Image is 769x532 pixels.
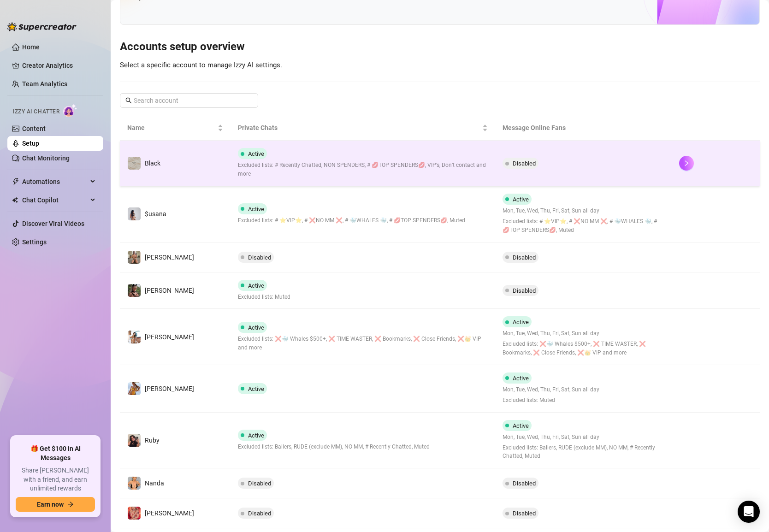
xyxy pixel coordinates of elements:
span: Excluded lists: Ballers, RUDE (exclude MM), NO MM, # Recently Chatted, Muted [238,443,430,451]
span: Select a specific account to manage Izzy AI settings. [120,61,282,69]
span: Disabled [513,254,536,261]
span: [PERSON_NAME] [145,254,194,261]
a: Setup [22,140,39,147]
span: Disabled [513,287,536,294]
span: Excluded lists: Ballers, RUDE (exclude MM), NO MM, # Recently Chatted, Muted [503,443,664,461]
img: $usana [128,207,141,220]
a: Chat Monitoring [22,154,70,162]
span: right [683,160,690,166]
a: Team Analytics [22,80,67,88]
img: Brianna [128,382,141,395]
span: Active [513,196,529,203]
span: Name [127,123,216,133]
span: Disabled [248,510,271,517]
span: Active [513,375,529,382]
input: Search account [134,95,245,106]
span: Excluded lists: ❌🐳 Whales $500+, ❌ TIME WASTER, ❌ Bookmarks, ❌ Close Friends, ❌👑 VIP and more [238,335,488,352]
span: Active [248,385,264,392]
a: Home [22,43,40,51]
span: Earn now [37,501,64,508]
img: Nanda [128,477,141,490]
button: right [679,156,694,171]
th: Private Chats [231,115,495,141]
span: Active [513,319,529,325]
span: Active [248,206,264,213]
a: Creator Analytics [22,58,96,73]
img: Ruby [128,434,141,447]
span: Mon, Tue, Wed, Thu, Fri, Sat, Sun all day [503,433,664,442]
span: Excluded lists: ❌🐳 Whales $500+, ❌ TIME WASTER, ❌ Bookmarks, ❌ Close Friends, ❌👑 VIP and more [503,340,664,357]
span: Disabled [513,160,536,167]
span: arrow-right [67,501,74,508]
span: [PERSON_NAME] [145,385,194,392]
span: Ruby [145,437,160,444]
span: Automations [22,174,88,189]
img: Annie [128,331,141,343]
span: Excluded lists: # ⭐️VIP⭐️, # ❌NO MM ❌, # 🐳WHALES 🐳, # 💋TOP SPENDERS💋, Muted [503,217,664,235]
span: Active [248,282,264,289]
img: Black [128,157,141,170]
span: search [125,97,132,104]
span: thunderbolt [12,178,19,185]
span: Chat Copilot [22,193,88,207]
span: $usana [145,210,166,218]
span: Active [248,324,264,331]
a: Discover Viral Videos [22,220,84,227]
span: Excluded lists: # Recently Chatted, NON SPENDERS, # 💋TOP SPENDERS💋, VIP’s, Don’t contact and more [238,161,488,178]
span: Mon, Tue, Wed, Thu, Fri, Sat, Sun all day [503,385,599,394]
span: [PERSON_NAME] [145,509,194,517]
span: Excluded lists: Muted [503,396,599,405]
button: Earn nowarrow-right [16,497,95,512]
span: Share [PERSON_NAME] with a friend, and earn unlimited rewards [16,466,95,493]
th: Name [120,115,231,141]
span: Active [248,150,264,157]
h3: Accounts setup overview [120,40,760,54]
span: Active [513,422,529,429]
div: Open Intercom Messenger [738,501,760,523]
th: Message Online Fans [495,115,672,141]
img: Stephanie [128,507,141,520]
span: Disabled [248,480,271,487]
span: Active [248,432,264,439]
span: Private Chats [238,123,480,133]
span: Nanda [145,479,164,487]
span: 🎁 Get $100 in AI Messages [16,444,95,462]
span: Disabled [248,254,271,261]
span: Black [145,160,160,167]
span: [PERSON_NAME] [145,287,194,294]
a: Settings [22,238,47,246]
span: Izzy AI Chatter [13,107,59,116]
span: [PERSON_NAME] [145,333,194,341]
img: Nicky [128,251,141,264]
span: Excluded lists: Muted [238,293,290,301]
img: Kristen [128,284,141,297]
span: Disabled [513,480,536,487]
a: Content [22,125,46,132]
span: Mon, Tue, Wed, Thu, Fri, Sat, Sun all day [503,329,664,338]
img: Chat Copilot [12,197,18,203]
span: Disabled [513,510,536,517]
span: Mon, Tue, Wed, Thu, Fri, Sat, Sun all day [503,207,664,215]
img: logo-BBDzfeDw.svg [7,22,77,31]
span: Excluded lists: # ⭐️VIP⭐️, # ❌NO MM ❌, # 🐳WHALES 🐳, # 💋TOP SPENDERS💋, Muted [238,216,465,225]
img: AI Chatter [63,104,77,117]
